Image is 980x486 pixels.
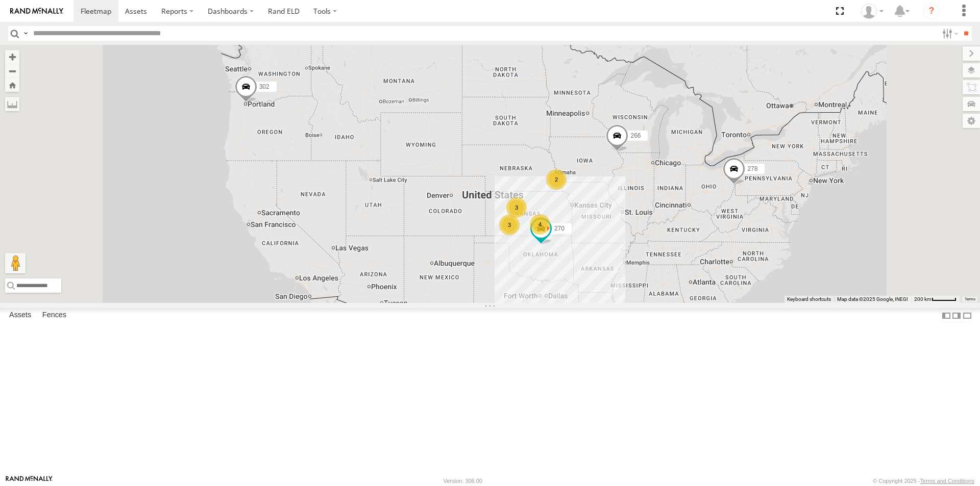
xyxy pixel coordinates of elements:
div: 4 [530,214,550,235]
label: Search Query [21,26,30,41]
label: Measure [5,97,19,111]
span: 302 [259,83,269,90]
div: Version: 306.00 [444,478,482,484]
a: Terms and Conditions [920,478,974,484]
label: Dock Summary Table to the Right [951,308,962,323]
label: Fences [37,309,71,323]
label: Assets [4,309,36,323]
button: Zoom out [5,64,19,78]
label: Search Filter Options [938,26,960,41]
a: Terms (opens in new tab) [965,297,975,301]
span: 200 km [914,296,932,302]
button: Zoom Home [5,78,19,92]
div: Mary Lewis [857,4,887,19]
button: Keyboard shortcuts [787,296,831,303]
button: Drag Pegman onto the map to open Street View [5,253,26,273]
div: © Copyright 2025 - [873,478,974,484]
button: Zoom in [5,50,19,64]
div: 3 [499,215,520,235]
span: Map data ©2025 Google, INEGI [837,296,908,302]
span: 266 [630,132,641,139]
a: Visit our Website [6,476,53,486]
div: 2 [546,169,567,190]
button: Map Scale: 200 km per 45 pixels [911,296,960,303]
label: Dock Summary Table to the Left [941,308,951,323]
label: Hide Summary Table [962,308,972,323]
i: ? [923,3,940,19]
label: Map Settings [963,114,980,128]
span: 278 [747,165,757,172]
div: 3 [506,197,527,218]
img: rand-logo.svg [10,8,63,15]
span: 270 [554,225,565,232]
